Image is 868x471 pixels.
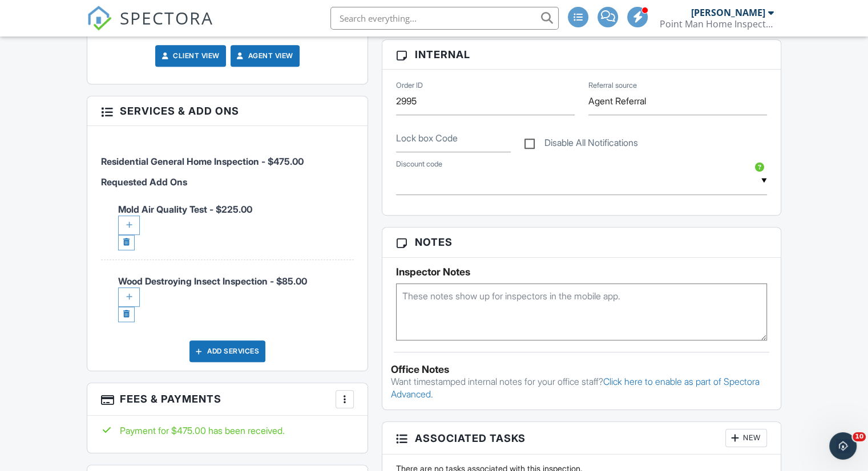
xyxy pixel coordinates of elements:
label: Order ID [396,80,423,91]
span: Mold Air Quality Test - $225.00 [118,204,354,247]
div: Point Man Home Inspection [660,18,774,30]
span: Wood Destroying Insect Inspection - $85.00 [118,275,354,319]
h3: Fees & Payments [87,383,368,416]
h3: Internal [382,40,781,70]
input: Lock box Code [396,124,511,152]
a: Click here to enable as part of Spectora Advanced. [391,376,760,400]
div: Office Notes [391,364,772,375]
span: SPECTORA [120,6,213,30]
h3: Services & Add ons [87,96,368,126]
img: The Best Home Inspection Software - Spectora [87,6,112,31]
p: Want timestamped internal notes for your office staff? [391,375,772,401]
span: 10 [853,432,866,441]
a: Client View [159,50,220,62]
input: Search everything... [330,7,559,30]
div: Add Services [189,340,265,362]
span: Associated Tasks [415,431,526,446]
h6: Requested Add Ons [101,177,354,188]
div: New [725,429,767,447]
label: Referral source [588,80,637,91]
h5: Inspector Notes [396,266,767,278]
div: [PERSON_NAME] [691,7,765,18]
span: Residential General Home Inspection - $475.00 [101,156,304,167]
li: Service: Residential General Home Inspection [101,135,354,177]
label: Discount code [396,159,442,169]
div: Payment for $475.00 has been received. [101,424,354,437]
label: Lock box Code [396,132,458,144]
a: Agent View [235,50,293,62]
label: Disable All Notifications [524,137,638,152]
a: SPECTORA [87,15,213,39]
iframe: Intercom live chat [829,432,857,460]
h3: Notes [382,228,781,257]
